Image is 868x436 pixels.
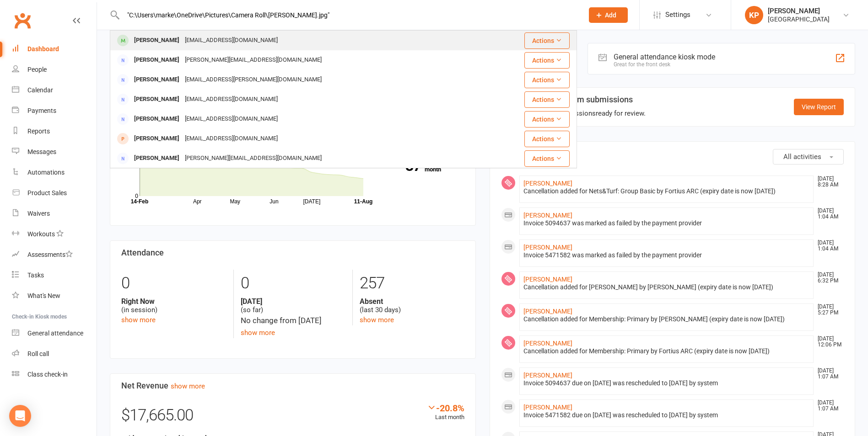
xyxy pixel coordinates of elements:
[523,276,572,283] a: [PERSON_NAME]
[27,371,68,378] div: Class check-in
[813,368,843,380] time: [DATE] 1:07 AM
[523,212,572,219] a: [PERSON_NAME]
[12,344,97,364] a: Roll call
[427,403,464,422] div: Last month
[523,372,572,379] a: [PERSON_NAME]
[182,53,324,67] div: [PERSON_NAME][EMAIL_ADDRESS][DOMAIN_NAME]
[524,91,570,108] button: Actions
[524,131,570,147] button: Actions
[241,297,345,314] div: (so far)
[783,153,821,161] span: All activities
[12,80,97,101] a: Calendar
[182,93,280,106] div: [EMAIL_ADDRESS][DOMAIN_NAME]
[12,323,97,344] a: General attendance kiosk mode
[12,121,97,142] a: Reports
[523,283,810,291] div: Cancellation added for [PERSON_NAME] by [PERSON_NAME] (expiry date is now [DATE])
[773,149,844,165] button: All activities
[131,73,182,86] div: [PERSON_NAME]
[12,245,97,265] a: Assessments
[605,11,616,19] span: Add
[524,52,570,69] button: Actions
[523,308,572,315] a: [PERSON_NAME]
[360,270,464,297] div: 257
[131,93,182,106] div: [PERSON_NAME]
[121,403,464,433] div: $17,665.00
[745,6,763,24] div: KP
[813,304,843,316] time: [DATE] 5:27 PM
[12,364,97,385] a: Class kiosk mode
[813,176,843,188] time: [DATE] 8:28 AM
[813,240,843,252] time: [DATE] 1:04 AM
[120,9,577,21] input: Search...
[614,53,715,61] div: General attendance kiosk mode
[523,411,810,419] div: Invoice 5471582 due on [DATE] was rescheduled to [DATE] by system
[523,404,572,411] a: [PERSON_NAME]
[523,244,572,251] a: [PERSON_NAME]
[9,405,31,427] div: Open Intercom Messenger
[27,350,49,357] div: Roll call
[523,251,810,259] div: Invoice 5471582 was marked as failed by the payment provider
[27,292,60,299] div: What's New
[12,224,97,245] a: Workouts
[813,336,843,348] time: [DATE] 12:06 PM
[121,297,226,306] strong: Right Now
[241,329,275,337] a: show more
[523,379,810,387] div: Invoice 5094637 due on [DATE] was rescheduled to [DATE] by system
[131,53,182,67] div: [PERSON_NAME]
[768,15,830,23] div: [GEOGRAPHIC_DATA]
[27,169,65,176] div: Automations
[12,203,97,224] a: Waivers
[121,270,226,297] div: 0
[11,9,34,32] a: Clubworx
[182,112,280,126] div: [EMAIL_ADDRESS][DOMAIN_NAME]
[523,180,572,187] a: [PERSON_NAME]
[241,270,345,297] div: 0
[12,39,97,59] a: Dashboard
[12,183,97,203] a: Product Sales
[12,142,97,162] a: Messages
[813,208,843,220] time: [DATE] 1:04 AM
[27,148,56,155] div: Messages
[523,347,810,355] div: Cancellation added for Membership: Primary by Fortius ARC (expiry date is now [DATE])
[131,34,182,47] div: [PERSON_NAME]
[27,210,50,217] div: Waivers
[389,160,464,172] a: 37Canx. this month
[27,189,67,197] div: Product Sales
[768,7,830,15] div: [PERSON_NAME]
[27,330,83,337] div: General attendance
[794,99,844,115] a: View Report
[665,5,690,25] span: Settings
[501,149,844,158] h3: Recent Activity
[131,152,182,165] div: [PERSON_NAME]
[121,316,156,324] a: show more
[523,219,810,227] div: Invoice 5094637 was marked as failed by the payment provider
[813,400,843,412] time: [DATE] 1:07 AM
[241,314,345,327] div: No change from [DATE]
[389,159,421,173] strong: 37
[27,45,59,53] div: Dashboard
[12,59,97,80] a: People
[523,340,572,347] a: [PERSON_NAME]
[614,61,715,68] div: Great for the front desk
[121,297,226,314] div: (in session)
[12,101,97,121] a: Payments
[27,107,56,114] div: Payments
[12,265,97,286] a: Tasks
[12,162,97,183] a: Automations
[131,132,182,145] div: [PERSON_NAME]
[182,132,280,145] div: [EMAIL_ADDRESS][DOMAIN_NAME]
[27,66,47,73] div: People
[171,382,205,390] a: show more
[524,111,570,128] button: Actions
[182,73,324,86] div: [EMAIL_ADDRESS][PERSON_NAME][DOMAIN_NAME]
[241,297,345,306] strong: [DATE]
[131,112,182,126] div: [PERSON_NAME]
[27,230,55,238] div: Workouts
[524,32,570,49] button: Actions
[813,272,843,284] time: [DATE] 6:32 PM
[524,150,570,167] button: Actions
[182,34,280,47] div: [EMAIL_ADDRESS][DOMAIN_NAME]
[524,72,570,88] button: Actions
[121,381,464,390] h3: Net Revenue
[27,251,73,258] div: Assessments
